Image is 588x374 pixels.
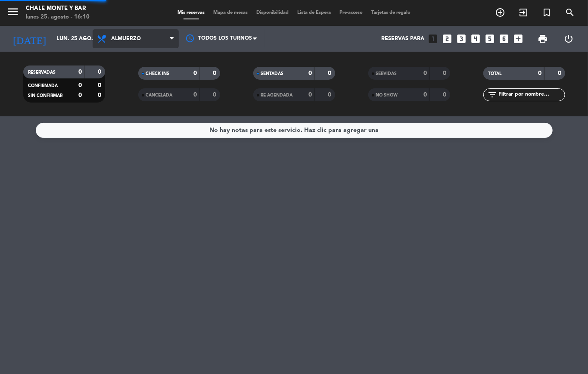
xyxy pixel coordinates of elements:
[565,7,575,18] i: search
[146,93,173,97] span: CANCELADA
[28,93,63,98] span: SIN CONFIRMAR
[98,82,103,88] strong: 0
[6,5,19,18] i: menu
[488,90,498,100] i: filter_list
[98,69,103,75] strong: 0
[213,70,218,76] strong: 0
[328,70,333,76] strong: 0
[376,72,397,76] span: SERVIDAS
[538,70,542,76] strong: 0
[308,92,312,98] strong: 0
[193,92,197,98] strong: 0
[6,5,19,21] button: menu
[513,33,524,44] i: add_box
[80,34,90,44] i: arrow_drop_down
[442,33,453,44] i: looks_two
[498,90,565,100] input: Filtrar por nombre...
[293,10,335,15] span: Lista de Espera
[146,72,170,76] span: CHECK INS
[538,34,548,44] span: print
[443,70,448,76] strong: 0
[26,13,90,22] div: lunes 25. agosto - 16:10
[427,33,439,44] i: looks_one
[261,93,293,97] span: RE AGENDADA
[495,7,505,18] i: add_circle_outline
[443,92,448,98] strong: 0
[563,34,574,44] i: power_settings_new
[423,70,427,76] strong: 0
[98,92,103,98] strong: 0
[556,26,582,52] div: LOG OUT
[558,70,563,76] strong: 0
[26,4,90,13] div: Chale Monte y Bar
[209,10,252,15] span: Mapa de mesas
[423,92,427,98] strong: 0
[541,7,552,18] i: turned_in_not
[193,70,197,76] strong: 0
[209,125,379,135] div: No hay notas para este servicio. Haz clic para agregar una
[6,29,52,48] i: [DATE]
[376,93,398,97] span: NO SHOW
[78,82,82,88] strong: 0
[111,36,141,42] span: Almuerzo
[470,33,481,44] i: looks_4
[78,69,82,75] strong: 0
[78,92,82,98] strong: 0
[252,10,293,15] span: Disponibilidad
[367,10,415,15] span: Tarjetas de regalo
[518,7,529,18] i: exit_to_app
[456,33,467,44] i: looks_3
[335,10,367,15] span: Pre-acceso
[261,72,284,76] span: SENTADAS
[173,10,209,15] span: Mis reservas
[308,70,312,76] strong: 0
[381,36,424,42] span: Reservas para
[213,92,218,98] strong: 0
[498,33,510,44] i: looks_6
[28,70,56,75] span: RESERVADAS
[488,72,502,76] span: TOTAL
[328,92,333,98] strong: 0
[484,33,495,44] i: looks_5
[28,84,58,88] span: CONFIRMADA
